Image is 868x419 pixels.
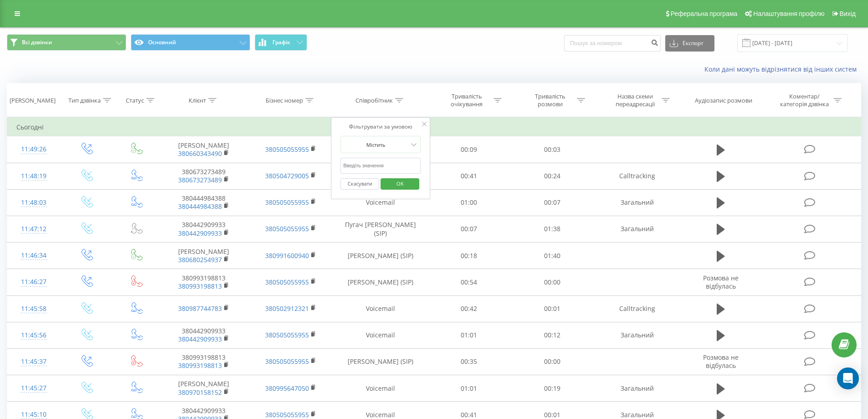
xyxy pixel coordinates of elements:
[189,97,206,104] div: Клієнт
[511,322,594,348] td: 00:12
[255,34,307,51] button: Графік
[511,163,594,189] td: 00:24
[178,361,222,370] a: 380993198813
[427,216,511,242] td: 00:07
[665,35,714,52] button: Експорт
[16,353,51,371] div: 11:45:37
[671,10,738,17] span: Реферальна програма
[840,10,856,17] span: Вихід
[334,348,427,375] td: [PERSON_NAME] (SIP)
[160,136,247,163] td: [PERSON_NAME]
[511,295,594,322] td: 00:01
[10,97,56,104] div: [PERSON_NAME]
[427,295,511,322] td: 00:42
[160,322,247,348] td: 380442909933
[594,189,680,216] td: Загальний
[334,216,427,242] td: Пугач [PERSON_NAME] (SIP)
[427,375,511,402] td: 01:01
[594,375,680,402] td: Загальний
[427,348,511,375] td: 00:35
[265,278,309,286] a: 380505055955
[427,269,511,295] td: 00:54
[380,178,419,190] button: OK
[265,410,309,419] a: 380505055955
[178,229,222,238] a: 380442909933
[265,224,309,233] a: 380505055955
[131,34,250,51] button: Основний
[68,97,101,104] div: Тип дзвінка
[511,243,594,269] td: 01:40
[334,243,427,269] td: [PERSON_NAME] (SIP)
[334,295,427,322] td: Voicemail
[16,300,51,318] div: 11:45:58
[703,353,739,370] span: Розмова не відбулась
[265,331,309,339] a: 380505055955
[703,274,739,290] span: Розмова не відбулась
[427,136,511,163] td: 00:09
[594,216,680,242] td: Загальний
[160,189,247,216] td: 380444984388
[511,375,594,402] td: 00:19
[16,247,51,264] div: 11:46:34
[695,97,752,104] div: Аудіозапис розмови
[340,122,421,131] div: Фільтрувати за умовою
[178,255,222,264] a: 380680254937
[753,10,824,17] span: Налаштування профілю
[16,140,51,158] div: 11:49:26
[334,189,427,216] td: Voicemail
[778,93,831,108] div: Коментар/категорія дзвінка
[160,216,247,242] td: 380442909933
[511,189,594,216] td: 00:07
[427,163,511,189] td: 00:41
[178,335,222,343] a: 380442909933
[265,384,309,393] a: 380995647050
[334,375,427,402] td: Voicemail
[16,326,51,344] div: 11:45:56
[704,65,861,73] a: Коли дані можуть відрізнятися вiд інших систем
[160,269,247,295] td: 380993198813
[7,118,861,136] td: Сьогодні
[22,39,52,46] span: Всі дзвінки
[265,171,309,180] a: 380504729005
[340,158,421,174] input: Введіть значення
[511,269,594,295] td: 00:00
[272,39,290,46] span: Графік
[178,149,222,158] a: 380660343490
[837,367,859,389] div: Open Intercom Messenger
[594,322,680,348] td: Загальний
[594,163,680,189] td: Calltracking
[265,304,309,313] a: 380502912321
[442,93,491,108] div: Тривалість очікування
[178,282,222,290] a: 380993198813
[611,93,659,108] div: Назва схеми переадресації
[427,189,511,216] td: 01:00
[265,251,309,260] a: 380991600940
[178,176,222,184] a: 380673273489
[178,388,222,397] a: 380970158152
[160,375,247,402] td: [PERSON_NAME]
[564,35,661,52] input: Пошук за номером
[355,97,393,104] div: Співробітник
[511,136,594,163] td: 00:03
[16,167,51,185] div: 11:48:19
[178,202,222,211] a: 380444984388
[427,322,511,348] td: 01:01
[16,194,51,212] div: 11:48:03
[7,34,126,51] button: Всі дзвінки
[160,243,247,269] td: [PERSON_NAME]
[427,243,511,269] td: 00:18
[126,97,144,104] div: Статус
[594,295,680,322] td: Calltracking
[265,357,309,366] a: 380505055955
[16,273,51,291] div: 11:46:27
[340,178,379,190] button: Скасувати
[387,176,413,191] span: OK
[511,348,594,375] td: 00:00
[265,145,309,154] a: 380505055955
[266,97,303,104] div: Бізнес номер
[16,379,51,397] div: 11:45:27
[160,163,247,189] td: 380673273489
[526,93,575,108] div: Тривалість розмови
[334,269,427,295] td: [PERSON_NAME] (SIP)
[178,304,222,313] a: 380987744783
